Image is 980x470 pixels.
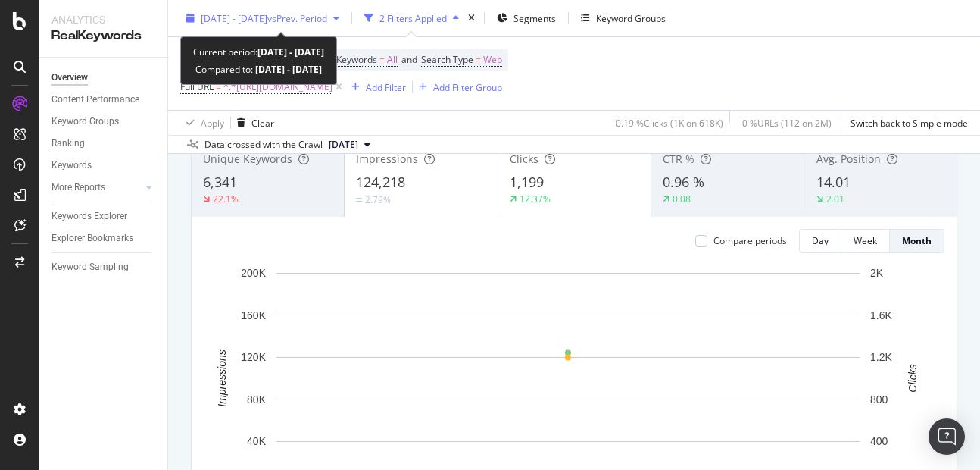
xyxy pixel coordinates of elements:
[329,138,358,152] span: 2025 Aug. 4th
[433,80,502,93] div: Add Filter Group
[241,351,266,363] text: 120K
[575,6,672,30] button: Keyword Groups
[870,351,892,363] text: 1.2K
[51,114,119,130] div: Keyword Groups
[356,198,362,202] img: Equal
[812,234,829,247] div: Day
[241,267,266,279] text: 200K
[51,230,133,246] div: Explorer Bookmarks
[257,45,324,58] b: [DATE] - [DATE]
[193,43,324,61] div: Current period:
[223,77,332,98] span: ^.*[URL][DOMAIN_NAME]
[51,230,157,246] a: Explorer Bookmarks
[51,136,85,152] div: Ranking
[870,309,892,321] text: 1.6K
[358,6,465,30] button: 2 Filters Applied
[510,173,544,191] span: 1,199
[180,111,224,135] button: Apply
[854,234,877,247] div: Week
[929,418,965,455] div: Open Intercom Messenger
[742,116,832,129] div: 0 % URLs ( 112 on 2M )
[520,193,551,205] div: 12.37%
[401,53,417,66] span: and
[826,193,844,205] div: 2.01
[231,111,274,135] button: Clear
[345,78,406,96] button: Add Filter
[51,180,142,196] a: More Reports
[356,173,405,191] span: 124,218
[51,12,155,27] div: Analytics
[365,193,391,206] div: 2.79%
[366,80,406,93] div: Add Filter
[596,11,666,24] div: Keyword Groups
[51,70,88,86] div: Overview
[379,11,447,24] div: 2 Filters Applied
[673,193,691,205] div: 0.08
[844,111,968,135] button: Switch back to Simple mode
[247,393,267,406] text: 80K
[841,229,890,253] button: Week
[513,11,556,24] span: Segments
[323,136,376,154] button: [DATE]
[907,364,919,392] text: Clicks
[51,27,155,45] div: RealKeywords
[51,136,157,152] a: Ranking
[203,152,292,166] span: Unique Keywords
[51,208,157,224] a: Keywords Explorer
[247,435,267,447] text: 40K
[413,78,502,96] button: Add Filter Group
[267,11,327,24] span: vs Prev. Period
[201,116,224,129] div: Apply
[816,173,850,191] span: 14.01
[663,173,704,191] span: 0.96 %
[213,193,239,205] div: 22.1%
[616,116,723,129] div: 0.19 % Clicks ( 1K on 618K )
[816,152,881,166] span: Avg. Position
[51,259,129,275] div: Keyword Sampling
[216,80,221,93] span: =
[850,116,968,129] div: Switch back to Simple mode
[713,234,787,247] div: Compare periods
[195,61,322,78] div: Compared to:
[476,53,481,66] span: =
[253,63,322,76] b: [DATE] - [DATE]
[51,208,127,224] div: Keywords Explorer
[379,53,385,66] span: =
[902,234,932,247] div: Month
[491,6,562,30] button: Segments
[465,11,478,26] div: times
[799,229,841,253] button: Day
[387,49,398,70] span: All
[241,309,266,321] text: 160K
[51,70,157,86] a: Overview
[203,173,237,191] span: 6,341
[483,49,502,70] span: Web
[870,267,884,279] text: 2K
[180,6,345,30] button: [DATE] - [DATE]vsPrev. Period
[870,435,888,447] text: 400
[663,152,694,166] span: CTR %
[510,152,538,166] span: Clicks
[204,138,323,152] div: Data crossed with the Crawl
[870,393,888,406] text: 800
[51,92,157,108] a: Content Performance
[51,158,157,174] a: Keywords
[51,92,139,108] div: Content Performance
[51,180,105,196] div: More Reports
[336,53,377,66] span: Keywords
[201,11,267,24] span: [DATE] - [DATE]
[216,349,228,406] text: Impressions
[180,80,214,93] span: Full URL
[251,116,274,129] div: Clear
[51,114,157,130] a: Keyword Groups
[51,259,157,275] a: Keyword Sampling
[51,158,92,174] div: Keywords
[890,229,944,253] button: Month
[421,53,473,66] span: Search Type
[356,152,418,166] span: Impressions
